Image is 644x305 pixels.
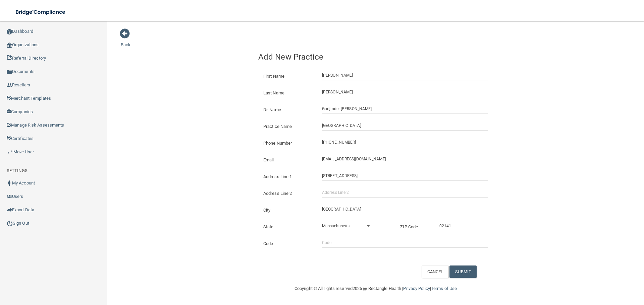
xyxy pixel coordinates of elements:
img: ic_reseller.de258add.png [7,83,12,88]
iframe: Drift Widget Chat Controller [528,257,636,284]
a: Terms of Use [431,286,457,291]
label: SETTINGS [7,167,28,175]
img: ic_power_dark.7ecde6b1.png [7,220,13,226]
button: SUBMIT [449,265,477,278]
button: CANCEL [422,265,449,278]
label: Email [258,156,317,164]
label: Code [258,240,317,248]
input: (___) ___-____ [322,137,488,147]
input: Doctor Name [322,104,488,114]
img: bridge_compliance_login_screen.278c3ca4.svg [10,5,72,19]
label: Phone Number [258,139,317,147]
img: icon-documents.8dae5593.png [7,69,12,75]
label: Address Line 2 [258,189,317,198]
input: Email [322,154,488,164]
img: ic_dashboard_dark.d01f4a41.png [7,29,12,34]
img: briefcase.64adab9b.png [7,149,13,155]
img: icon-export.b9366987.png [7,207,12,213]
input: Address Line 1 [322,171,488,181]
h4: Add New Practice [258,53,493,61]
a: Privacy Policy [403,286,430,291]
label: State [258,223,317,231]
label: Address Line 1 [258,173,317,181]
img: organization-icon.f8decf85.png [7,43,12,48]
input: First Name [322,70,488,80]
label: ZIP Code [395,223,434,231]
img: icon-users.e205127d.png [7,194,12,199]
label: First Name [258,72,317,80]
label: Practice Name [258,123,317,131]
label: Dr. Name [258,106,317,114]
a: Back [121,34,130,47]
img: ic_user_dark.df1a06c3.png [7,180,12,186]
label: City [258,206,317,214]
input: _____ [439,221,488,231]
input: Last Name [322,87,488,97]
input: Code [322,238,488,248]
label: Last Name [258,89,317,97]
input: Address Line 2 [322,187,488,198]
input: City [322,204,488,214]
input: Practice Name [322,121,488,131]
div: Copyright © All rights reserved 2025 @ Rectangle Health | | [253,278,498,299]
